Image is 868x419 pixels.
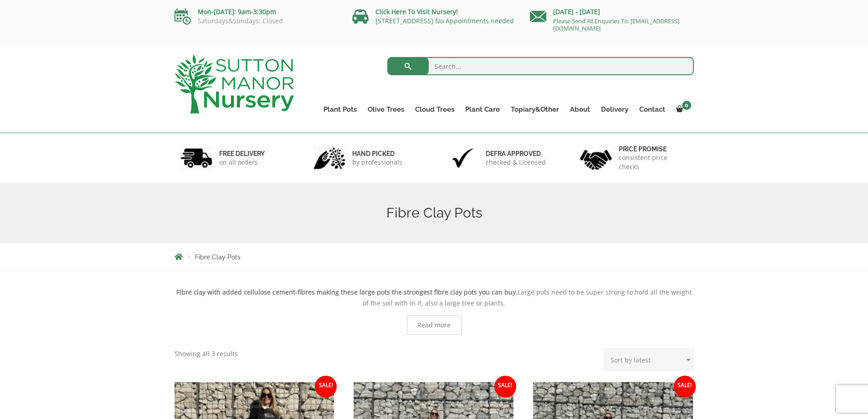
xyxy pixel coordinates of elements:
span: 0 [682,101,691,110]
span: Sale! [315,376,337,398]
span: Sale! [674,376,696,398]
p: [DATE] - [DATE] [530,6,694,17]
h1: Fibre Clay Pots [175,205,694,221]
a: Topiary&Other [505,103,565,116]
img: logo [175,55,294,114]
img: 4.jpg [580,144,612,172]
a: Please Send All Enquiries To: [EMAIL_ADDRESS][DOMAIN_NAME] [553,17,679,32]
a: Plant Care [460,103,505,116]
nav: Breadcrumbs [175,253,694,260]
span: Sale! [494,376,516,398]
select: Shop order [603,348,694,371]
h6: FREE DELIVERY [219,150,265,158]
a: About [565,103,596,116]
span: Read more [417,322,451,328]
a: Cloud Trees [410,103,460,116]
p: Showing all 3 results [175,348,238,359]
h6: hand picked [352,150,402,158]
p: consistent price checks [619,153,688,171]
p: on all orders [219,158,265,167]
a: Delivery [596,103,634,116]
a: Olive Trees [362,103,410,116]
input: Search... [387,57,694,75]
h6: Price promise [619,145,688,153]
a: [STREET_ADDRESS] No Appointments needed [375,16,514,25]
p: checked & Licensed [486,158,546,167]
strong: Fibre clay with added cellulose cement-fibres making these large pots the strongest fibre clay po... [176,288,518,296]
span: Fibre Clay Pots [195,253,241,261]
a: 0 [671,103,694,116]
p: Saturdays&Sundays: Closed [175,17,339,25]
h6: Defra approved [486,150,546,158]
a: Plant Pots [318,103,362,116]
p: by professionals [352,158,402,167]
a: Contact [634,103,671,116]
p: Large pots need to be super strong to hold all the weight of the soil with in it, also a large tr... [175,287,694,309]
img: 3.jpg [447,146,479,170]
img: 1.jpg [180,146,212,170]
p: Mon-[DATE]: 9am-3:30pm [175,6,339,17]
a: Click Here To Visit Nursery! [375,7,458,16]
img: 2.jpg [313,146,345,170]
